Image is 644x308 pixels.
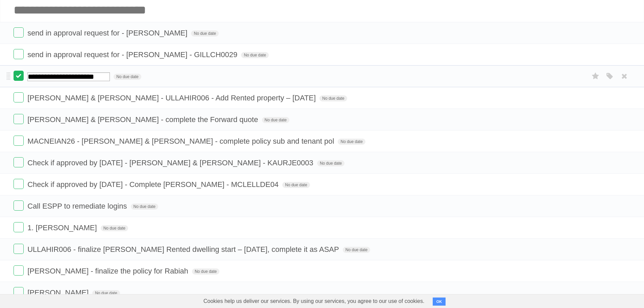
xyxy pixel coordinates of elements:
span: No due date [131,204,158,210]
span: No due date [114,74,141,80]
label: Done [14,114,24,124]
label: Done [14,179,24,189]
span: [PERSON_NAME] - finalize the policy for Rabiah [27,267,190,275]
label: Done [14,71,24,81]
label: Done [14,92,24,102]
span: No due date [241,52,268,58]
span: No due date [282,182,310,188]
span: send in approval request for - [PERSON_NAME] - GILLCH0029 [27,50,239,59]
label: Done [14,157,24,167]
span: Check if approved by [DATE] - Complete [PERSON_NAME] - MCLELLDE04 [27,180,280,189]
span: [PERSON_NAME] & [PERSON_NAME] - complete the Forward quote [27,115,260,124]
span: No due date [319,95,347,101]
label: Done [14,200,24,211]
label: Done [14,222,24,232]
label: Done [14,49,24,59]
span: [PERSON_NAME] [27,288,90,297]
span: send in approval request for - [PERSON_NAME] [27,29,189,37]
span: No due date [262,117,289,123]
button: OK [433,298,446,306]
span: ULLAHIR006 - finalize [PERSON_NAME] Rented dwelling start – [DATE], complete it as ASAP [27,245,341,254]
span: No due date [92,290,120,296]
span: No due date [343,247,370,253]
span: Check if approved by [DATE] - [PERSON_NAME] & [PERSON_NAME] - KAURJE0003 [27,159,315,167]
label: Done [14,265,24,276]
span: Cookies help us deliver our services. By using our services, you agree to our use of cookies. [197,294,431,308]
span: No due date [191,30,218,37]
span: Call ESPP to remediate logins [27,202,128,210]
span: 1. [PERSON_NAME] [27,223,98,232]
label: Done [14,27,24,38]
span: MACNEIAN26 - [PERSON_NAME] & [PERSON_NAME] - complete policy sub and tenant pol [27,137,336,145]
label: Done [14,244,24,254]
label: Star task [589,71,602,82]
span: [PERSON_NAME] & [PERSON_NAME] - ULLAHIR006 - Add Rented property – [DATE] [27,94,317,102]
label: Done [14,136,24,146]
label: Done [14,287,24,297]
span: No due date [101,225,128,231]
span: No due date [192,268,219,275]
span: No due date [317,160,344,166]
span: No due date [338,139,365,145]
